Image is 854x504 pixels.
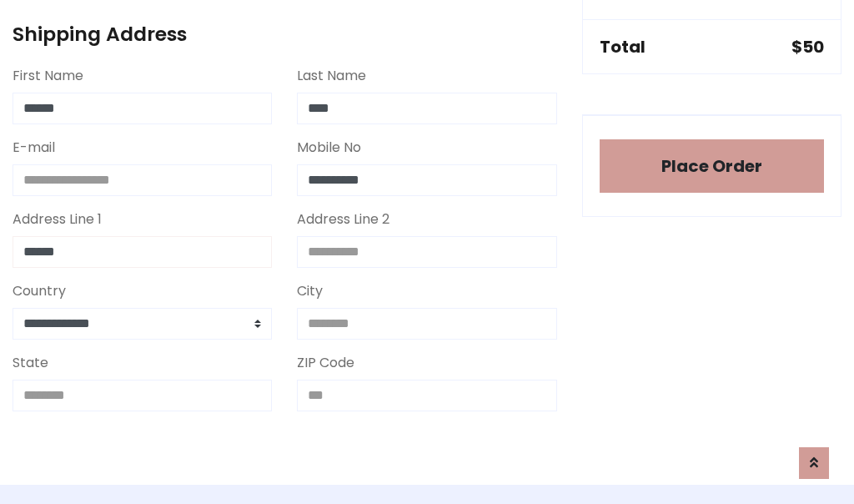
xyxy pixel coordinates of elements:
label: Mobile No [297,138,361,158]
label: ZIP Code [297,353,354,373]
span: 50 [802,35,824,58]
label: Last Name [297,66,366,86]
label: Address Line 1 [13,209,102,229]
label: First Name [13,66,83,86]
button: Place Order [600,139,824,193]
label: City [297,281,323,301]
h5: $ [791,37,824,57]
label: E-mail [13,138,55,158]
label: Country [13,281,66,301]
label: State [13,353,48,373]
h5: Total [600,37,646,57]
label: Address Line 2 [297,209,389,229]
h4: Shipping Address [13,23,557,46]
